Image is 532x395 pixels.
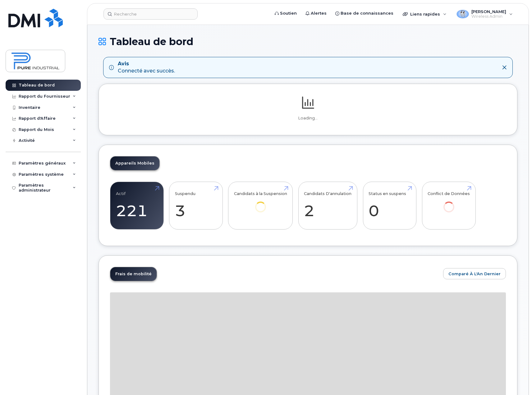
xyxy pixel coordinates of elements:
a: Appareils Mobiles [110,156,159,170]
div: Connecté avec succès. [118,60,175,75]
strong: Avis [118,60,175,67]
a: Actif 221 [116,185,158,226]
a: Candidats à la Suspension [234,185,287,221]
a: Status en suspens 0 [369,185,410,226]
h1: Tableau de bord [99,36,517,47]
p: Loading... [110,115,506,121]
button: Comparé à l'An Dernier [443,268,506,279]
a: Candidats D'annulation 2 [304,185,351,226]
a: Conflict de Données [428,185,470,221]
span: Comparé à l'An Dernier [448,271,501,277]
a: Frais de mobilité [110,267,157,281]
a: Suspendu 3 [175,185,217,226]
